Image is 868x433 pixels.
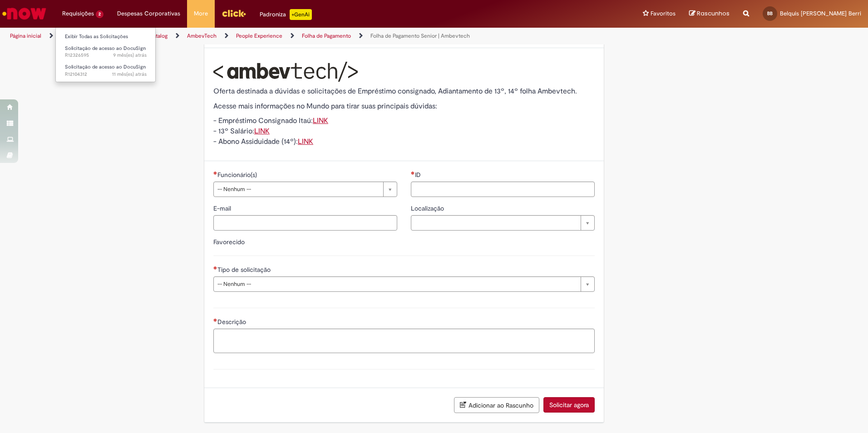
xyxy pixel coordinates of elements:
span: - Abono Assiduidade (14º): [213,137,313,146]
span: R12104312 [65,71,147,78]
a: LINK [298,137,313,146]
span: -- Nenhum -- [217,277,576,291]
span: Necessários [411,171,415,175]
p: +GenAi [290,9,312,20]
span: Necessários [213,266,217,270]
span: Tipo de solicitação [217,266,272,274]
span: - Empréstimo Consignado Itaú: [213,116,328,125]
span: Despesas Corporativas [117,9,180,18]
span: Favoritos [651,9,676,18]
span: 9 mês(es) atrás [113,52,147,59]
span: Funcionário(s) [217,171,259,179]
span: Oferta destinada a dúvidas e solicitações de Empréstimo consignado, Adiantamento de 13º, 14º folh... [213,87,577,96]
time: 27/11/2024 11:15:40 [113,52,147,59]
a: Aberto R12326595 : Solicitação de acesso ao DocuSign [56,44,156,60]
span: Descrição [217,318,248,326]
span: Acesse mais informações no Mundo para tirar suas principais dúvidas: [213,102,437,111]
span: Necessários [213,318,217,322]
a: Página inicial [10,32,41,39]
textarea: Descrição [213,329,595,353]
a: AmbevTech [187,32,217,39]
img: ServiceNow [1,5,48,23]
span: Localização [411,204,446,212]
span: Solicitação de acesso ao DocuSign [65,45,146,52]
span: - 13º Salário: [213,127,270,136]
span: R12326595 [65,52,147,59]
input: ID [411,182,595,197]
span: -- Nenhum -- [217,182,379,197]
span: Rascunhos [697,9,730,18]
span: Belquis [PERSON_NAME] Berri [780,10,861,17]
ul: Requisições [55,27,156,82]
img: click_logo_yellow_360x200.png [222,6,246,20]
a: Folha de Pagamento Senior | Ambevtech [370,32,470,39]
span: ID [415,171,423,179]
a: LINK [254,127,270,136]
div: Padroniza [260,9,312,20]
ul: Trilhas de página [7,28,572,44]
span: Necessários [213,171,217,175]
a: Exibir Todas as Solicitações [56,32,156,42]
span: Requisições [62,9,94,18]
span: Solicitação de acesso ao DocuSign [65,64,146,70]
span: BB [767,10,773,16]
button: Solicitar agora [543,397,595,413]
a: Aberto R12104312 : Solicitação de acesso ao DocuSign [56,62,156,79]
label: Favorecido [213,238,245,246]
time: 08/10/2024 11:35:46 [112,71,147,78]
span: 2 [96,10,104,18]
a: Rascunhos [689,10,730,18]
button: Adicionar ao Rascunho [454,397,539,413]
span: E-mail [213,204,233,212]
a: People Experience [236,32,282,39]
a: LINK [313,116,328,125]
span: More [194,9,208,18]
a: Folha de Pagamento [302,32,351,39]
input: E-mail [213,215,397,231]
a: Limpar campo Localização [411,215,595,231]
span: 11 mês(es) atrás [112,71,147,78]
